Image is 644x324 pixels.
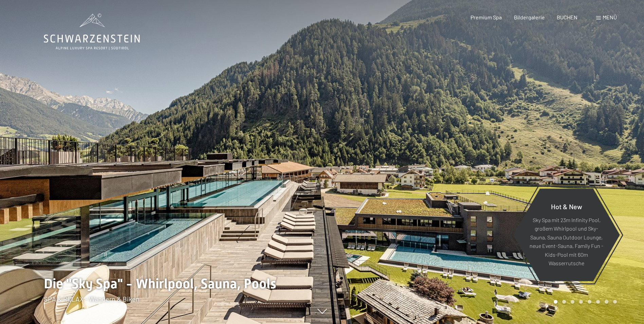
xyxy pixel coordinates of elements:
a: BUCHEN [557,14,577,20]
div: Carousel Page 2 [562,300,566,304]
a: Premium Spa [471,14,502,20]
span: Hot & New [551,202,582,210]
div: Carousel Pagination [551,300,617,304]
a: Hot & New Sky Spa mit 23m Infinity Pool, großem Whirlpool und Sky-Sauna, Sauna Outdoor Lounge, ne... [513,188,620,282]
div: Carousel Page 6 [596,300,600,304]
div: Carousel Page 4 [579,300,583,304]
div: Carousel Page 7 [605,300,608,304]
span: Menü [603,14,617,20]
div: Carousel Page 3 [571,300,574,304]
div: Carousel Page 1 (Current Slide) [554,300,557,304]
div: Carousel Page 5 [588,300,591,304]
p: Sky Spa mit 23m Infinity Pool, großem Whirlpool und Sky-Sauna, Sauna Outdoor Lounge, neue Event-S... [530,215,603,268]
div: Carousel Page 8 [613,300,617,304]
a: Bildergalerie [514,14,545,20]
